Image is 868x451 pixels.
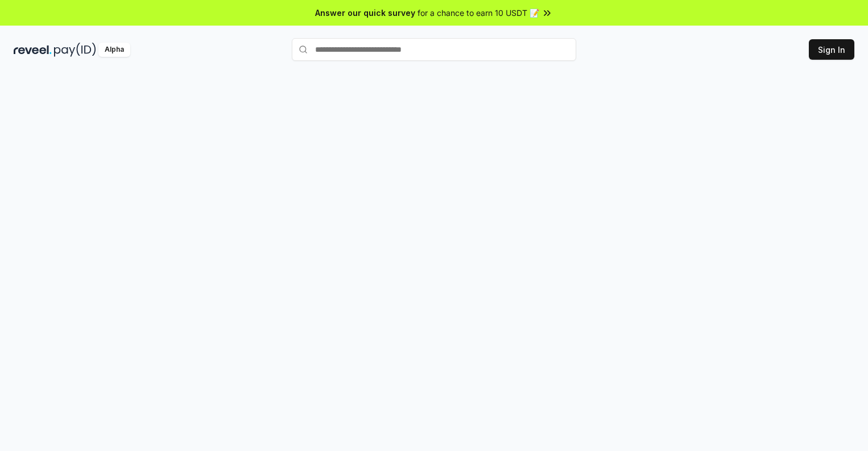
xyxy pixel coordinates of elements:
[98,43,130,57] div: Alpha
[54,43,96,57] img: pay_id
[418,7,539,19] span: for a chance to earn 10 USDT 📝
[14,43,52,57] img: reveel_dark
[315,7,415,19] span: Answer our quick survey
[809,39,854,60] button: Sign In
